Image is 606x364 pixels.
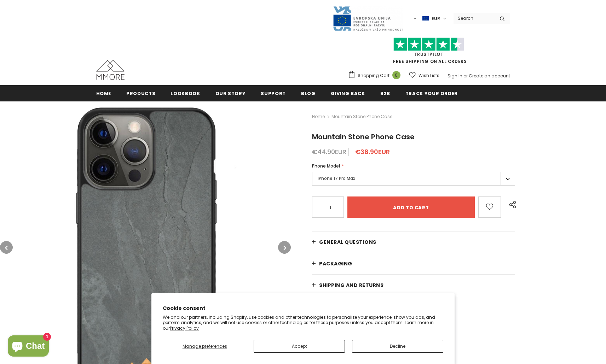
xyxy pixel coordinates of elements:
span: Mountain Stone Phone Case [331,112,392,121]
span: Wish Lists [419,72,439,79]
a: Javni Razpis [333,15,403,21]
a: Create an account [469,73,510,79]
span: FREE SHIPPING ON ALL ORDERS [348,41,510,64]
a: Track your order [405,85,458,101]
a: Blog [301,85,316,101]
input: Search Site [454,13,494,23]
button: Accept [254,340,345,353]
a: support [261,85,286,101]
inbox-online-store-chat: Shopify online store chat [6,335,51,358]
a: Trustpilot [414,51,444,57]
a: Home [312,112,325,121]
span: Home [96,90,111,97]
a: Our Story [215,85,246,101]
a: General Questions [312,231,515,253]
input: Add to cart [347,196,474,218]
span: Our Story [215,90,246,97]
span: 0 [392,71,400,79]
img: MMORE Cases [96,60,125,80]
a: Wish Lists [409,69,439,82]
span: €38.90EUR [355,147,390,156]
a: Privacy Policy [170,325,199,331]
button: Manage preferences [163,340,247,353]
h2: Cookie consent [163,305,443,312]
a: PACKAGING [312,253,515,274]
img: Javni Razpis [333,6,403,31]
a: Giving back [331,85,365,101]
span: General Questions [319,239,376,246]
a: Home [96,85,111,101]
span: Products [126,90,155,97]
span: Track your order [405,90,458,97]
a: Shipping and returns [312,275,515,296]
span: Shipping and returns [319,282,383,289]
span: Lookbook [171,90,200,97]
a: Products [126,85,155,101]
span: Giving back [331,90,365,97]
img: Trust Pilot Stars [393,37,464,51]
a: Shopping Cart 0 [348,70,404,81]
span: B2B [380,90,390,97]
a: B2B [380,85,390,101]
label: iPhone 17 Pro Max [312,172,515,186]
span: Mountain Stone Phone Case [312,132,415,142]
span: support [261,90,286,97]
a: Lookbook [171,85,200,101]
span: EUR [432,15,440,22]
span: Manage preferences [183,343,227,349]
p: We and our partners, including Shopify, use cookies and other technologies to personalize your ex... [163,315,443,331]
span: Shopping Cart [358,72,389,79]
span: Blog [301,90,316,97]
button: Decline [352,340,443,353]
span: PACKAGING [319,260,352,267]
span: or [463,73,468,79]
a: Sign In [448,73,462,79]
span: Phone Model [312,163,340,169]
span: €44.90EUR [312,147,346,156]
